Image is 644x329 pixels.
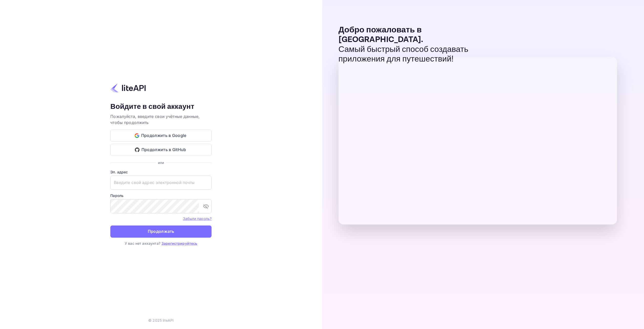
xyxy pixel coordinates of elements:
a: Зарегистрируйтесь [161,241,197,245]
a: Забыли пароль? [183,216,212,221]
label: Эл. адрес [110,169,212,175]
p: Добро пожаловать в [GEOGRAPHIC_DATA]. [339,25,478,45]
img: liteapi [110,83,146,93]
button: Продолжать [110,225,212,238]
p: или [158,160,164,165]
p: Пожалуйста, введите свои учётные данные, чтобы продолжить [110,113,212,126]
input: Введите свой адрес электронной почты [110,176,212,190]
button: Продолжить в GitHub [110,144,212,156]
button: Продолжить в Google [110,130,212,142]
img: liteAPI Dashboard Preview [339,57,617,224]
a: Забыли пароль? [183,216,212,221]
p: У вас нет аккаунта? [110,241,212,246]
p: © 2025 liteAPI [148,318,174,323]
p: Самый быстрый способ создавать приложения для путешествий! [339,45,478,64]
button: переключить видимость пароля [201,201,211,211]
label: Пароль [110,193,212,198]
h4: Войдите в свой аккаунт [110,102,212,111]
